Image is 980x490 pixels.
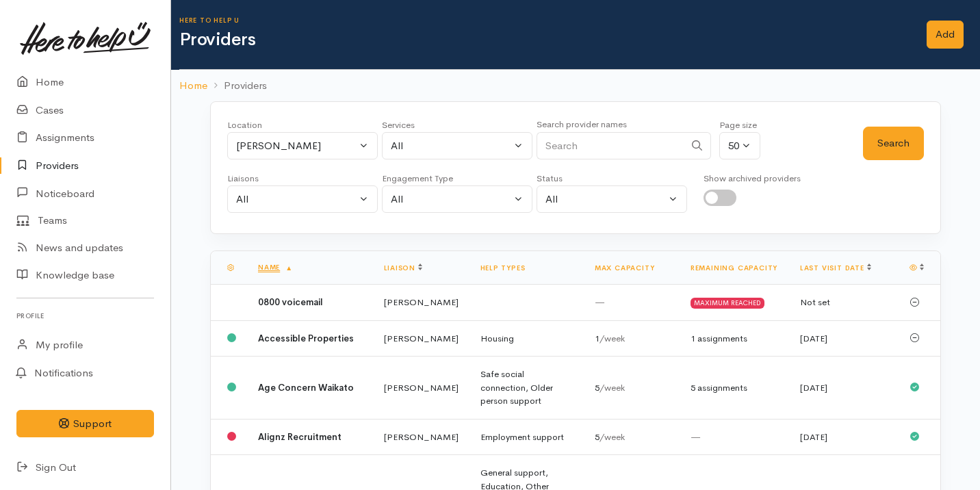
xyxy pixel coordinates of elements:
[373,320,469,357] td: [PERSON_NAME]
[16,410,154,438] button: Support
[691,298,764,309] div: MAXIMUM REACHED
[382,185,532,214] button: All
[227,132,378,160] button: Hamilton
[789,357,899,420] td: [DATE]
[537,185,687,214] button: All
[179,16,910,24] h6: Here to help u
[537,132,684,160] input: Search
[236,192,357,207] div: All
[537,118,627,130] small: Search provider names
[691,381,778,395] div: 5 assignments
[258,333,354,344] b: Accessible Properties
[469,357,584,420] td: Safe social connection, Older person support
[258,296,323,308] b: 0800 voicemail
[373,357,469,420] td: [PERSON_NAME]
[595,296,605,308] span: —
[207,78,267,94] li: Providers
[691,332,778,346] div: 1 assignments
[789,320,899,357] td: [DATE]
[171,70,980,102] nav: breadcrumb
[373,419,469,455] td: [PERSON_NAME]
[595,332,669,346] div: 1
[728,138,739,154] div: 50
[469,320,584,357] td: Housing
[179,30,910,50] h1: Providers
[599,431,625,443] span: /week
[599,333,625,344] span: /week
[927,21,964,49] a: Add
[258,431,341,443] b: Alignz Recruitment
[599,382,625,394] span: /week
[789,419,899,455] td: [DATE]
[480,263,526,272] a: Help types
[227,172,378,185] div: Liaisons
[179,78,207,94] a: Home
[382,172,532,185] div: Engagement Type
[469,419,584,455] td: Employment support
[227,118,378,132] div: Location
[719,118,760,132] div: Page size
[236,138,357,154] div: [PERSON_NAME]
[258,382,354,394] b: Age Concern Waikato
[595,381,669,395] div: 5
[258,263,293,272] a: Name
[391,192,511,207] div: All
[384,263,423,272] a: Liaison
[545,192,666,207] div: All
[16,307,154,325] h6: Profile
[227,185,378,214] button: All
[537,172,687,185] div: Status
[863,127,924,160] button: Search
[800,263,871,272] a: Last visit date
[391,138,511,154] div: All
[595,430,669,444] div: 5
[382,118,532,132] div: Services
[382,132,532,160] button: All
[595,263,655,272] a: Max capacity
[719,132,760,160] button: 50
[691,263,777,272] a: Remaining capacity
[691,431,701,443] span: —
[704,172,801,185] div: Show archived providers
[789,285,899,321] td: Not set
[373,285,469,321] td: [PERSON_NAME]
